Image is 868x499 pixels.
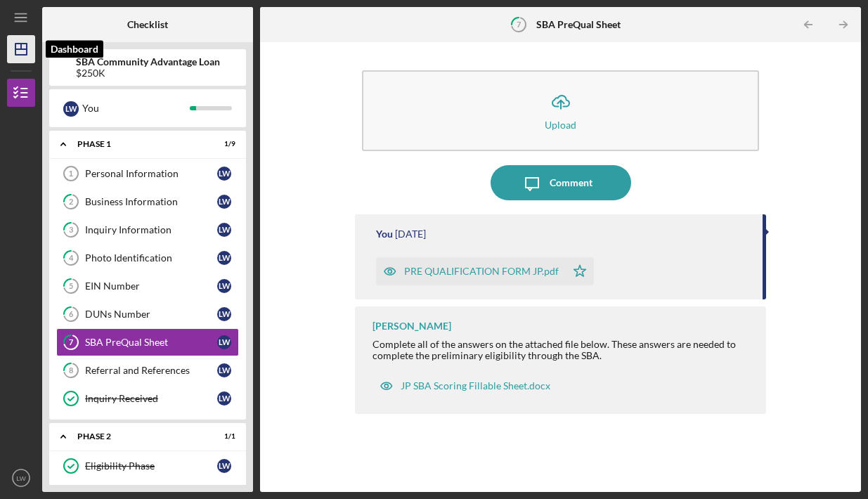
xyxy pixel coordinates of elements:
div: Phase 2 [77,432,200,441]
div: Personal Information [85,168,217,179]
tspan: 6 [69,310,74,319]
a: 8Referral and ReferencesLW [56,356,239,384]
div: 1 / 9 [210,140,235,148]
button: Comment [491,165,631,200]
div: [PERSON_NAME] [373,320,451,332]
tspan: 4 [69,254,74,263]
button: Upload [362,70,759,151]
div: Upload [545,119,576,130]
div: JP SBA Scoring Fillable Sheet.docx [401,380,550,391]
div: L W [217,251,231,265]
div: SBA PreQual Sheet [85,337,217,348]
tspan: 3 [69,226,73,235]
div: DUNs Number [85,309,217,320]
div: L W [217,279,231,293]
div: PRE QUALIFICATION FORM JP.pdf [404,266,559,277]
tspan: 2 [69,197,73,207]
a: 3Inquiry InformationLW [56,216,239,244]
div: Inquiry Received [85,393,217,404]
button: JP SBA Scoring Fillable Sheet.docx [373,372,557,400]
div: Business Information [85,196,217,207]
div: L W [63,101,79,117]
text: LW [16,474,27,482]
tspan: 7 [517,20,522,29]
div: 1 / 1 [210,432,235,441]
a: 2Business InformationLW [56,188,239,216]
div: You [376,228,393,240]
div: Inquiry Information [85,224,217,235]
button: PRE QUALIFICATION FORM JP.pdf [376,257,594,285]
a: 1Personal InformationLW [56,160,239,188]
tspan: 8 [69,366,73,375]
tspan: 7 [69,338,74,347]
time: 2025-07-31 19:53 [395,228,426,240]
div: L W [217,223,231,237]
a: 7SBA PreQual SheetLW [56,328,239,356]
a: 5EIN NumberLW [56,272,239,300]
div: EIN Number [85,280,217,292]
b: Checklist [127,19,168,30]
b: SBA Community Advantage Loan [76,56,220,67]
div: Referral and References [85,365,217,376]
div: Photo Identification [85,252,217,264]
div: Phase 1 [77,140,200,148]
div: L W [217,307,231,321]
div: Eligibility Phase [85,460,217,472]
a: 4Photo IdentificationLW [56,244,239,272]
div: Complete all of the answers on the attached file below. These answers are needed to complete the ... [373,339,752,361]
button: LW [7,464,35,492]
div: $250K [76,67,220,79]
div: L W [217,335,231,349]
b: SBA PreQual Sheet [536,19,621,30]
a: Inquiry ReceivedLW [56,384,239,413]
div: L W [217,363,231,377]
div: L W [217,391,231,406]
tspan: 1 [69,169,73,178]
a: 6DUNs NumberLW [56,300,239,328]
tspan: 5 [69,282,73,291]
div: L W [217,459,231,473]
div: L W [217,195,231,209]
div: L W [217,167,231,181]
div: You [82,96,190,120]
div: Comment [550,165,592,200]
a: Eligibility PhaseLW [56,452,239,480]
